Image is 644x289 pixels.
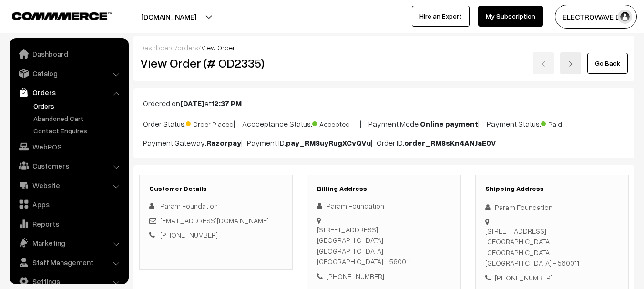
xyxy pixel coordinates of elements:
[587,53,628,74] a: Go Back
[108,5,230,29] button: [DOMAIN_NAME]
[160,201,218,210] span: Param Foundation
[485,185,619,193] h3: Shipping Address
[478,6,543,27] a: My Subscription
[12,196,125,213] a: Apps
[201,43,235,51] span: View Order
[404,138,496,148] b: order_RM8sKn4ANJaE0V
[31,113,125,123] a: Abandoned Cart
[143,98,625,109] p: Ordered on at
[317,224,450,267] div: [STREET_ADDRESS] [GEOGRAPHIC_DATA], [GEOGRAPHIC_DATA], [GEOGRAPHIC_DATA] - 560011
[618,10,632,24] img: user
[31,126,125,136] a: Contact Enquires
[143,137,625,149] p: Payment Gateway: | Payment ID: | Order ID:
[140,43,175,51] a: Dashboard
[160,230,218,239] a: [PHONE_NUMBER]
[420,119,478,129] b: Online payment
[143,117,625,130] p: Order Status: | Accceptance Status: | Payment Mode: | Payment Status:
[140,56,293,70] h2: View Order (# OD2335)
[180,99,204,108] b: [DATE]
[31,101,125,111] a: Orders
[541,117,589,129] span: Paid
[317,200,450,211] div: Param Foundation
[568,61,573,67] img: right-arrow.png
[12,12,112,20] img: COMMMERCE
[12,234,125,251] a: Marketing
[485,226,619,269] div: [STREET_ADDRESS] [GEOGRAPHIC_DATA], [GEOGRAPHIC_DATA], [GEOGRAPHIC_DATA] - 560011
[312,117,360,129] span: Accepted
[485,202,619,213] div: Param Foundation
[140,42,628,52] div: / /
[412,6,470,27] a: Hire an Expert
[555,5,637,29] button: ELECTROWAVE DE…
[12,84,125,101] a: Orders
[12,254,125,271] a: Staff Management
[12,138,125,155] a: WebPOS
[286,138,371,148] b: pay_RM8uyRugXCvQVu
[12,65,125,82] a: Catalog
[485,272,619,283] div: [PHONE_NUMBER]
[12,177,125,194] a: Website
[186,117,234,129] span: Order Placed
[177,43,198,51] a: orders
[149,185,283,193] h3: Customer Details
[206,138,241,148] b: Razorpay
[317,271,450,282] div: [PHONE_NUMBER]
[12,10,95,21] a: COMMMERCE
[12,157,125,174] a: Customers
[211,99,242,108] b: 12:37 PM
[12,215,125,232] a: Reports
[160,216,269,225] a: [EMAIL_ADDRESS][DOMAIN_NAME]
[317,185,450,193] h3: Billing Address
[12,45,125,62] a: Dashboard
